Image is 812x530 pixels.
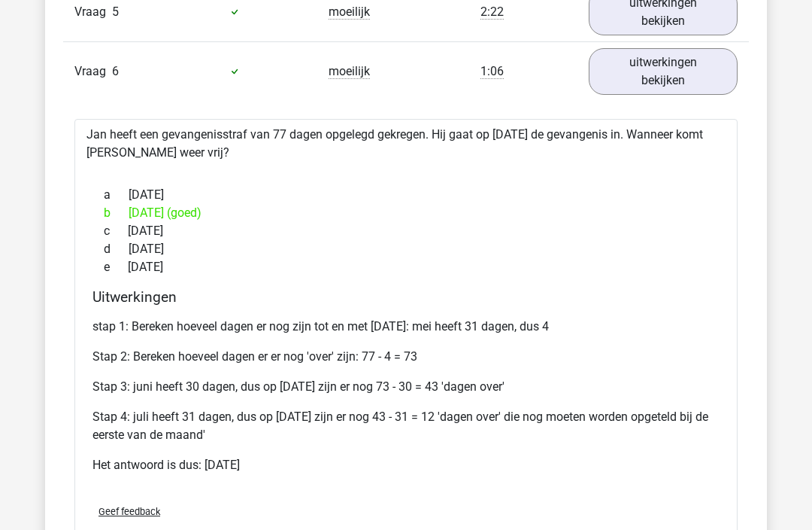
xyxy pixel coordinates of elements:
span: 1:06 [480,65,504,80]
p: stap 1: Bereken hoeveel dagen er nog zijn tot en met [DATE]: mei heeft 31 dagen, dus 4 [92,318,720,337]
span: moeilijk [329,65,370,80]
span: Geef feedback [98,507,160,518]
span: 5 [112,5,119,20]
div: [DATE] [92,223,720,241]
span: a [104,187,129,205]
p: Stap 3: juni heeft 30 dagen, dus op [DATE] zijn er nog 73 - 30 = 43 'dagen over' [92,379,720,397]
span: c [104,223,128,241]
p: Stap 4: juli heeft 31 dagen, dus op [DATE] zijn er nog 43 - 31 = 12 'dagen over' die nog moeten w... [92,409,720,445]
span: b [104,205,129,223]
span: d [104,241,129,259]
p: Stap 2: Bereken hoeveel dagen er er nog 'over' zijn: 77 - 4 = 73 [92,349,720,367]
h4: Uitwerkingen [92,289,720,306]
span: moeilijk [329,5,370,20]
span: 6 [112,65,119,79]
div: [DATE] (goed) [92,205,720,223]
p: Het antwoord is dus: [DATE] [92,457,720,475]
div: [DATE] [92,187,720,205]
span: Vraag [74,63,112,81]
div: [DATE] [92,259,720,277]
span: e [104,259,128,277]
span: 2:22 [480,5,504,20]
span: Vraag [74,4,112,22]
div: [DATE] [92,241,720,259]
a: uitwerkingen bekijken [589,49,738,96]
